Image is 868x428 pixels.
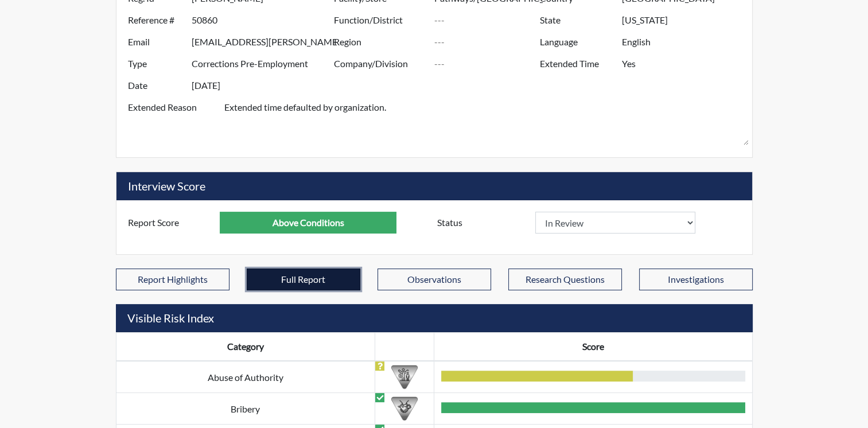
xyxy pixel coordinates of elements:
label: Extended Reason [119,96,224,146]
img: CATEGORY%20ICON-03.c5611939.png [391,395,418,422]
label: Email [119,31,192,53]
label: Report Score [119,212,220,234]
input: --- [434,9,543,31]
th: Score [434,333,753,361]
label: Extended Time [531,53,622,75]
input: --- [622,9,749,31]
button: Report Highlights [116,269,229,290]
input: --- [434,53,543,75]
label: Company/Division [325,53,434,75]
label: Region [325,31,434,53]
input: --- [192,53,337,75]
input: --- [622,31,749,53]
label: Reference # [119,9,192,31]
div: Document a decision to hire or decline a candiate [429,212,749,234]
button: Observations [377,269,491,290]
input: --- [192,9,337,31]
button: Research Questions [508,269,622,290]
button: Full Report [247,269,360,290]
button: Investigations [639,269,753,290]
input: --- [220,212,396,234]
th: Category [116,333,375,361]
span: Abuse of Authority [208,372,283,383]
label: Status [429,212,535,234]
input: --- [192,75,337,96]
h5: Visible Risk Index [116,304,753,332]
label: Type [119,53,192,75]
input: --- [434,31,543,53]
label: Function/District [325,9,434,31]
h5: Interview Score [116,172,752,200]
input: --- [622,53,749,75]
span: Bribery [231,403,260,414]
label: Date [119,75,192,96]
label: Language [531,31,622,53]
input: --- [192,31,337,53]
img: CATEGORY%20ICON-01.94e51fac.png [391,364,418,390]
label: State [531,9,622,31]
